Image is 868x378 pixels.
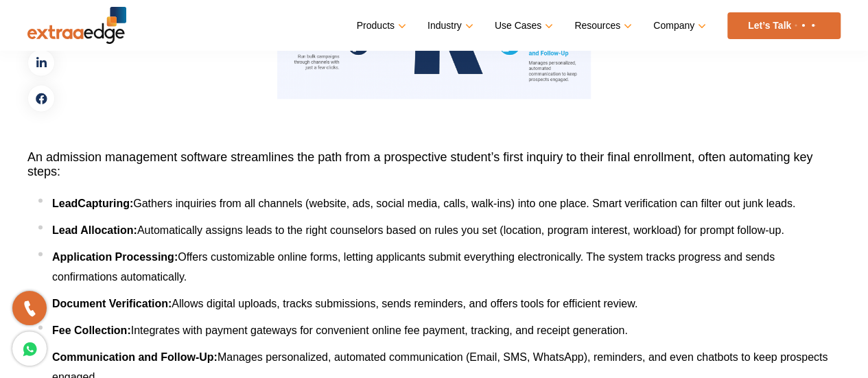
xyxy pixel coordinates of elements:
[27,150,812,178] span: An admission management software streamlines the path from a prospective student’s first inquiry ...
[427,16,471,36] a: Industry
[133,197,795,209] span: Gathers inquiries from all channels (website, ads, social media, calls, walk-ins) into one place....
[52,351,218,362] b: Communication and Follow-Up:
[52,250,775,282] span: Offers customizable online forms, letting applicants submit everything electronically. The system...
[52,297,172,309] b: Document Verification:
[495,16,550,36] a: Use Cases
[27,85,55,113] a: facebook
[357,16,403,36] a: Products
[52,197,78,209] strong: Lead
[52,224,137,235] b: Lead Allocation:
[131,324,628,335] span: Integrates with payment gateways for convenient online fee payment, tracking, and receipt generat...
[137,224,784,235] span: Automatically assigns leads to the right counselors based on rules you set (location, program int...
[172,297,637,309] span: Allows digital uploads, tracks submissions, sends reminders, and offers tools for efficient review.
[653,16,703,36] a: Company
[52,324,131,335] b: Fee Collection:
[52,250,178,262] b: Application Processing:
[727,12,841,39] a: Let’s Talk
[78,197,133,209] b: Capturing:
[574,16,629,36] a: Resources
[27,49,55,77] a: linkedin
